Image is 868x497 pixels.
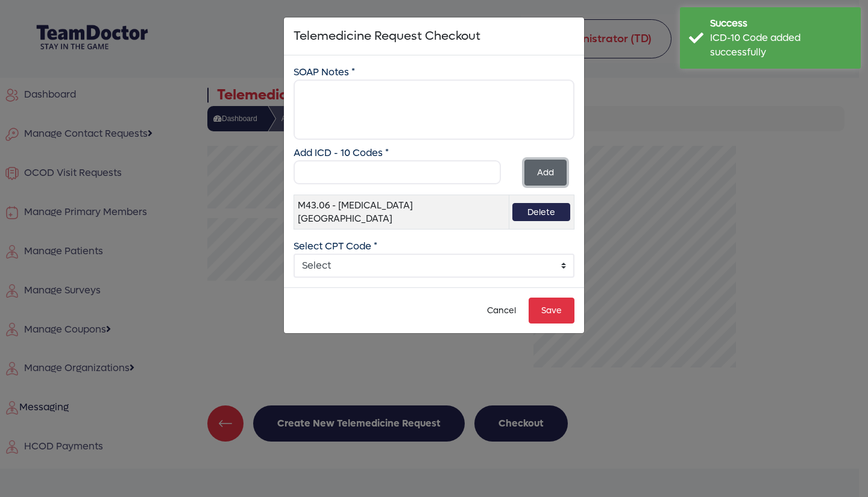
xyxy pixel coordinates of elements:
[294,27,480,45] h5: Telemedicine Request Checkout
[474,298,529,324] button: Cancel
[710,16,852,31] div: Success
[529,298,574,324] button: Save
[524,160,567,186] button: Add
[294,195,509,230] td: M43.06 - [MEDICAL_DATA][GEOGRAPHIC_DATA]
[294,146,389,160] label: Add ICD - 10 Codes *
[512,203,570,221] a: Delete
[294,239,377,254] label: Select CPT Code *
[294,65,355,80] label: SOAP Notes *
[710,31,852,60] div: ICD-10 Code added successfully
